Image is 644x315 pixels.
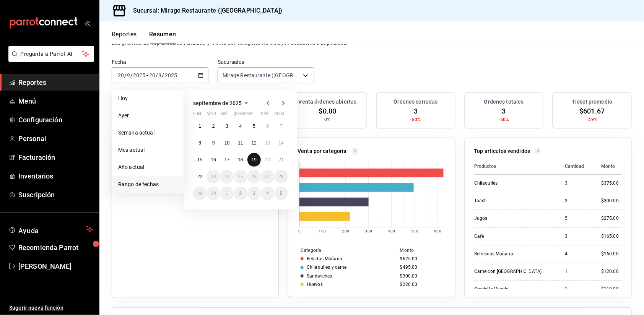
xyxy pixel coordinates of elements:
span: -50% [499,116,509,123]
button: 11 de septiembre de 2025 [234,136,247,150]
div: $165.00 [601,233,622,240]
div: navigation tabs [112,31,176,44]
p: Venta por categoría [298,147,347,155]
button: 9 de septiembre de 2025 [207,136,220,150]
button: 4 de octubre de 2025 [261,187,274,200]
span: Suscripción [18,190,93,200]
span: 3 [414,106,418,116]
label: Fecha [112,60,208,65]
abbr: 5 de septiembre de 2025 [253,123,255,129]
button: Reportes [112,31,137,44]
button: 1 de septiembre de 2025 [193,119,207,133]
th: Cantidad [559,158,595,175]
abbr: 21 de septiembre de 2025 [279,157,284,162]
abbr: 19 de septiembre de 2025 [252,157,257,162]
abbr: lunes [193,111,201,119]
div: $275.00 [601,215,622,222]
span: Personal [18,133,93,144]
div: 2 [565,198,589,204]
span: Recomienda Parrot [18,242,93,253]
input: -- [158,72,162,78]
abbr: 12 de septiembre de 2025 [252,140,257,146]
button: 20 de septiembre de 2025 [261,153,274,167]
abbr: 5 de octubre de 2025 [280,191,283,196]
label: Sucursales [218,60,314,65]
button: 17 de septiembre de 2025 [220,153,234,167]
button: 2 de septiembre de 2025 [207,119,220,133]
span: Ayuda [18,225,83,234]
h3: Órdenes cerradas [394,98,438,106]
div: $625.00 [400,256,443,261]
abbr: sábado [261,111,269,119]
abbr: 9 de septiembre de 2025 [212,140,215,146]
button: 5 de septiembre de 2025 [247,119,261,133]
div: Huevos [307,282,323,287]
button: 30 de septiembre de 2025 [207,187,220,200]
div: Toast [474,198,551,204]
abbr: 14 de septiembre de 2025 [279,140,284,146]
button: 3 de septiembre de 2025 [220,119,234,133]
p: Top artículos vendidos [474,147,530,155]
abbr: 4 de septiembre de 2025 [239,123,242,129]
th: Monto [397,246,455,255]
abbr: 18 de septiembre de 2025 [238,157,243,162]
button: 29 de septiembre de 2025 [193,187,207,200]
div: $110.00 [601,286,622,292]
input: ---- [133,72,146,78]
span: Ayer [118,112,177,120]
span: Configuración [18,115,93,125]
span: Rango de fechas [118,180,177,188]
text: 400 [388,229,395,233]
button: 18 de septiembre de 2025 [234,153,247,167]
input: ---- [164,72,177,78]
div: $160.00 [601,251,622,257]
abbr: 7 de septiembre de 2025 [280,123,283,129]
div: Café [474,233,551,240]
button: 2 de octubre de 2025 [234,187,247,200]
button: 15 de septiembre de 2025 [193,153,207,167]
span: Inventarios [18,171,93,181]
button: 24 de septiembre de 2025 [220,170,234,183]
button: 1 de octubre de 2025 [220,187,234,200]
span: septiembre de 2025 [193,100,242,106]
abbr: 8 de septiembre de 2025 [198,140,201,146]
span: Hoy [118,94,177,102]
div: Sandwiches [307,273,332,279]
div: Refrescos Mañana [474,251,551,257]
span: Mirage Restaurante ([GEOGRAPHIC_DATA]) [223,71,300,79]
span: Pregunta a Parrot AI [21,50,82,58]
span: $601.67 [580,106,605,116]
div: 3 [565,233,589,240]
abbr: 20 de septiembre de 2025 [265,157,270,162]
button: 16 de septiembre de 2025 [207,153,220,167]
div: Chilaquiles [474,180,551,187]
abbr: 29 de septiembre de 2025 [197,191,202,196]
h3: Sucursal: Mirage Restaurante ([GEOGRAPHIC_DATA]) [127,6,282,15]
abbr: 10 de septiembre de 2025 [224,140,229,146]
span: $0.00 [319,106,337,116]
abbr: 2 de octubre de 2025 [239,191,242,196]
text: 500 [411,229,418,233]
span: 3 [502,106,506,116]
div: $220.00 [400,282,443,287]
button: 7 de septiembre de 2025 [275,119,288,133]
button: 28 de septiembre de 2025 [275,170,288,183]
button: 21 de septiembre de 2025 [275,153,288,167]
h3: Ticket promedio [572,98,613,106]
text: 100 [319,229,326,233]
span: Facturación [18,152,93,162]
abbr: 11 de septiembre de 2025 [238,140,243,146]
abbr: 28 de septiembre de 2025 [279,174,284,179]
div: $375.00 [601,180,622,187]
abbr: 26 de septiembre de 2025 [252,174,257,179]
th: Monto [595,158,622,175]
div: $300.00 [400,273,443,279]
input: -- [127,72,130,78]
div: $120.00 [601,268,622,275]
div: Omelette Veggle [474,286,551,292]
button: Resumen [149,31,176,44]
span: / [162,72,164,78]
abbr: martes [207,111,216,119]
abbr: miércoles [220,111,228,119]
div: Carne con [GEOGRAPHIC_DATA] [474,268,551,275]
